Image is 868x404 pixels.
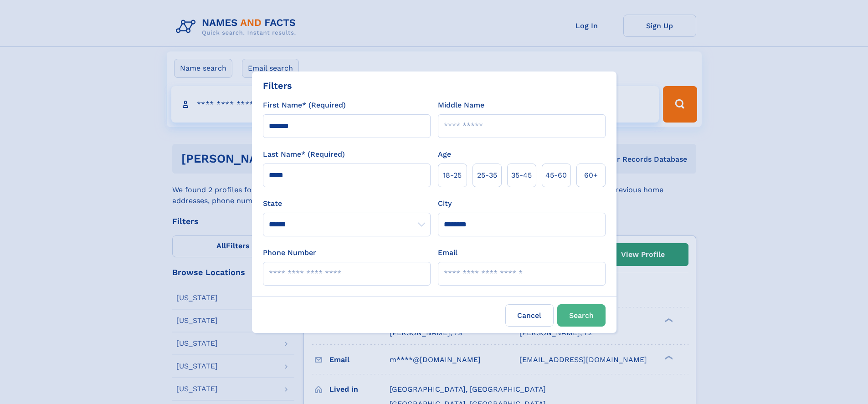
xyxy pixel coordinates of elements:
label: Age [438,149,451,160]
label: Last Name* (Required) [263,149,345,160]
label: Phone Number [263,247,316,258]
div: Filters [263,79,292,92]
span: 60+ [584,170,598,181]
button: Search [557,304,606,327]
label: State [263,198,431,209]
label: Email [438,247,457,258]
label: Middle Name [438,100,484,111]
label: Cancel [505,304,554,327]
span: 35‑45 [511,170,532,181]
label: City [438,198,452,209]
label: First Name* (Required) [263,100,346,111]
span: 25‑35 [477,170,497,181]
span: 45‑60 [545,170,567,181]
span: 18‑25 [443,170,462,181]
